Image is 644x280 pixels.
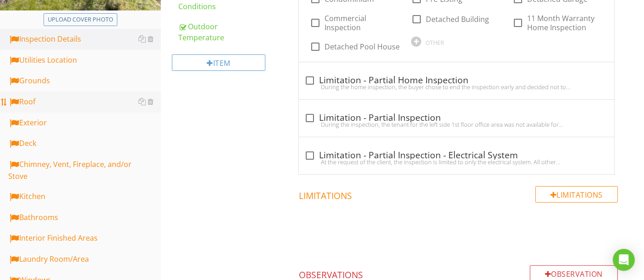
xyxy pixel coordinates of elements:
div: Open Intercom Messenger [613,249,635,271]
div: During the home inspection, the buyer chose to end the inspection early and decided not to contin... [304,83,609,91]
label: Detached Pool House [325,42,400,51]
div: Limitations [535,186,618,203]
div: During the inspection, the tenant for the left side 1st floor office area was not available for i... [304,121,609,128]
label: Detached Building [426,15,489,24]
div: Interior Finished Areas [8,232,161,244]
div: Roof [8,96,161,108]
div: Bathrooms [8,212,161,224]
div: Outdoor Temperature [178,21,276,43]
h4: Limitations [299,186,618,202]
div: OTHER [425,39,444,46]
label: 11 Month Warranty Home Inspection [528,14,603,32]
button: Upload cover photo [44,13,117,26]
div: Kitchen [8,191,161,203]
div: Inspection Details [8,33,161,45]
div: Item [172,54,265,71]
label: Commercial Inspection [325,14,400,32]
div: Grounds [8,75,161,87]
div: Upload cover photo [48,15,113,24]
div: At the request of the client, the inspection is limited to only the electrical system. All other ... [304,158,609,166]
div: Utilities Location [8,54,161,66]
div: Chimney, Vent, Fireplace, and/or Stove [8,159,161,182]
div: Deck [8,138,161,150]
div: Exterior [8,117,161,129]
div: Laundry Room/Area [8,253,161,265]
